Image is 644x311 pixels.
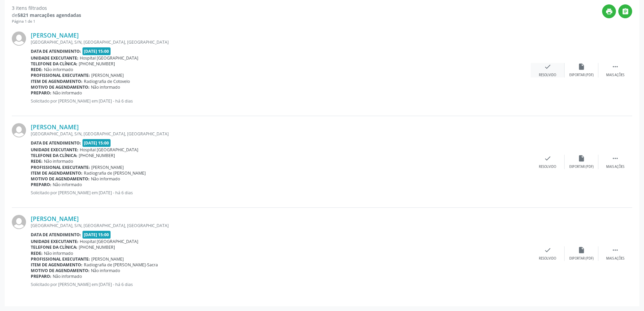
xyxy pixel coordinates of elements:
[18,12,81,18] strong: 5821 marcações agendadas
[53,182,82,187] span: Não informado
[31,239,78,244] b: Unidade executante:
[539,164,556,169] div: Resolvido
[31,223,531,228] div: [GEOGRAPHIC_DATA], S/N, [GEOGRAPHIC_DATA], [GEOGRAPHIC_DATA]
[622,8,629,15] i: 
[12,31,26,46] img: img
[79,61,115,67] span: [PHONE_NUMBER]
[605,8,613,15] i: print
[82,231,111,239] span: [DATE] 15:00
[31,170,82,176] b: Item de agendamento:
[569,256,594,261] div: Exportar (PDF)
[31,48,81,54] b: Data de atendimento:
[31,31,79,39] a: [PERSON_NAME]
[31,147,78,153] b: Unidade executante:
[31,182,51,187] b: Preparo:
[31,232,81,238] b: Data de atendimento:
[91,84,120,90] span: Não informado
[612,246,619,254] i: 
[31,84,90,90] b: Motivo de agendamento:
[31,176,90,182] b: Motivo de agendamento:
[31,98,531,104] p: Solicitado por [PERSON_NAME] em [DATE] - há 6 dias
[31,268,90,273] b: Motivo de agendamento:
[31,55,78,61] b: Unidade executante:
[602,4,616,18] button: print
[544,63,551,70] i: check
[31,256,90,262] b: Profissional executante:
[79,153,115,158] span: [PHONE_NUMBER]
[539,256,556,261] div: Resolvido
[12,4,81,12] div: 3 itens filtrados
[82,47,111,55] span: [DATE] 15:00
[544,155,551,162] i: check
[606,256,624,261] div: Mais ações
[84,79,130,84] span: Radiografia de Cotovelo
[31,79,82,84] b: Item de agendamento:
[91,72,124,78] span: [PERSON_NAME]
[53,90,82,96] span: Não informado
[31,262,82,268] b: Item de agendamento:
[12,19,81,24] div: Página 1 de 1
[31,123,79,131] a: [PERSON_NAME]
[31,158,43,164] b: Rede:
[618,4,632,18] button: 
[31,164,90,170] b: Profissional executante:
[44,67,73,72] span: Não informado
[31,39,531,45] div: [GEOGRAPHIC_DATA], S/N, [GEOGRAPHIC_DATA], [GEOGRAPHIC_DATA]
[84,262,158,268] span: Radiografia de [PERSON_NAME]-Sacra
[544,246,551,254] i: check
[91,176,120,182] span: Não informado
[569,73,594,77] div: Exportar (PDF)
[31,140,81,146] b: Data de atendimento:
[606,73,624,77] div: Mais ações
[31,273,51,279] b: Preparo:
[80,147,138,153] span: Hospital [GEOGRAPHIC_DATA]
[44,250,73,256] span: Não informado
[84,170,146,176] span: Radiografia de [PERSON_NAME]
[31,244,77,250] b: Telefone da clínica:
[31,131,531,137] div: [GEOGRAPHIC_DATA], S/N, [GEOGRAPHIC_DATA], [GEOGRAPHIC_DATA]
[31,190,531,196] p: Solicitado por [PERSON_NAME] em [DATE] - há 6 dias
[31,250,43,256] b: Rede:
[91,256,124,262] span: [PERSON_NAME]
[31,61,77,67] b: Telefone da clínica:
[606,164,624,169] div: Mais ações
[569,164,594,169] div: Exportar (PDF)
[53,273,82,279] span: Não informado
[12,215,26,229] img: img
[612,63,619,70] i: 
[31,72,90,78] b: Profissional executante:
[578,246,585,254] i: insert_drive_file
[31,90,51,96] b: Preparo:
[91,268,120,273] span: Não informado
[539,73,556,77] div: Resolvido
[80,55,138,61] span: Hospital [GEOGRAPHIC_DATA]
[12,123,26,137] img: img
[31,282,531,287] p: Solicitado por [PERSON_NAME] em [DATE] - há 6 dias
[612,155,619,162] i: 
[44,158,73,164] span: Não informado
[12,12,81,19] div: de
[91,164,124,170] span: [PERSON_NAME]
[80,239,138,244] span: Hospital [GEOGRAPHIC_DATA]
[82,139,111,147] span: [DATE] 15:00
[578,63,585,70] i: insert_drive_file
[31,153,77,158] b: Telefone da clínica:
[31,67,43,72] b: Rede:
[79,244,115,250] span: [PHONE_NUMBER]
[578,155,585,162] i: insert_drive_file
[31,215,79,222] a: [PERSON_NAME]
